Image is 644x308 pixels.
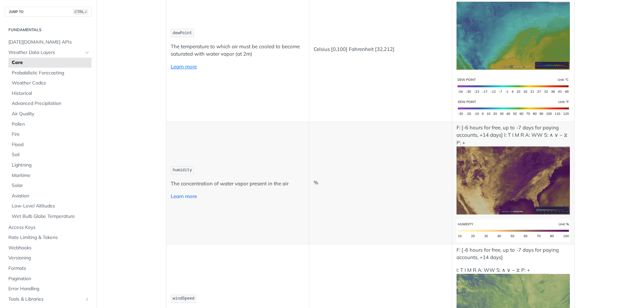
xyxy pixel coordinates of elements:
[8,88,92,99] a: Historical
[171,180,305,188] p: The concentration of water vapor present in the air
[8,181,92,191] a: Solar
[12,100,90,107] span: Advanced Precipitation
[5,27,92,33] h2: Fundamentals
[8,224,90,231] span: Access Keys
[5,243,92,253] a: Webhooks
[457,82,570,88] span: Expand image
[12,172,90,179] span: Maritime
[171,63,197,70] a: Learn more
[457,227,570,233] span: Expand image
[171,193,197,199] a: Learn more
[5,223,92,233] a: Access Keys
[12,90,90,97] span: Historical
[12,70,90,76] span: Probabilistic Forecasting
[8,129,92,139] a: Fire
[5,253,92,263] a: Versioning
[8,39,90,46] span: [DATE][DOMAIN_NAME] APIs
[457,105,570,111] span: Expand image
[5,233,92,243] a: Rate Limiting & Tokens
[12,131,90,138] span: Fire
[173,168,192,173] span: humidity
[5,263,92,273] a: Formats
[5,48,92,58] a: Weather Data LayersHide subpages for Weather Data Layers
[12,151,90,158] span: Soil
[8,150,92,160] a: Soil
[85,297,90,302] button: Show subpages for Tools & Libraries
[12,121,90,128] span: Pollen
[12,141,90,148] span: Flood
[8,58,92,68] a: Core
[8,201,92,211] a: Low-Level Altitudes
[173,31,192,36] span: dewPoint
[12,162,90,169] span: Lightning
[12,193,90,199] span: Aviation
[85,50,90,55] button: Hide subpages for Weather Data Layers
[314,179,447,187] p: %
[8,265,90,272] span: Formats
[12,182,90,189] span: Solar
[457,32,570,39] span: Expand image
[12,213,90,220] span: Wet Bulb Globe Temperature
[8,99,92,109] a: Advanced Precipitation
[12,203,90,209] span: Low-Level Altitudes
[5,37,92,47] a: [DATE][DOMAIN_NAME] APIs
[8,49,83,56] span: Weather Data Layers
[73,9,88,14] span: CTRL-/
[12,111,90,117] span: Air Quality
[171,43,305,58] p: The temperature to which air must be cooled to become saturated with water vapor (at 2m)
[457,177,570,183] span: Expand image
[8,119,92,129] a: Pollen
[12,80,90,86] span: Weather Codes
[8,286,90,292] span: Error Handling
[5,7,92,17] button: JUMP TOCTRL-/
[8,140,92,150] a: Flood
[8,68,92,78] a: Probabilistic Forecasting
[173,296,195,301] span: windSpeed
[5,294,92,304] a: Tools & LibrariesShow subpages for Tools & Libraries
[8,255,90,261] span: Versioning
[8,191,92,201] a: Aviation
[8,275,90,282] span: Pagination
[8,109,92,119] a: Air Quality
[8,171,92,181] a: Maritime
[314,46,447,53] p: Celsius [0,100] Fahrenheit [32,212]
[8,211,92,222] a: Wet Bulb Globe Temperature
[457,246,570,261] p: F: [-6 hours for free, up to -7 days for paying accounts, +14 days]
[8,245,90,251] span: Webhooks
[8,296,83,303] span: Tools & Libraries
[12,59,90,66] span: Core
[8,234,90,241] span: Rate Limiting & Tokens
[5,274,92,284] a: Pagination
[5,284,92,294] a: Error Handling
[8,160,92,170] a: Lightning
[8,78,92,88] a: Weather Codes
[457,124,570,214] p: F: [-6 hours for free, up to -7 days for paying accounts, +14 days] I: T I M R A: WW S: ∧ ∨ ~ ⧖ P: +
